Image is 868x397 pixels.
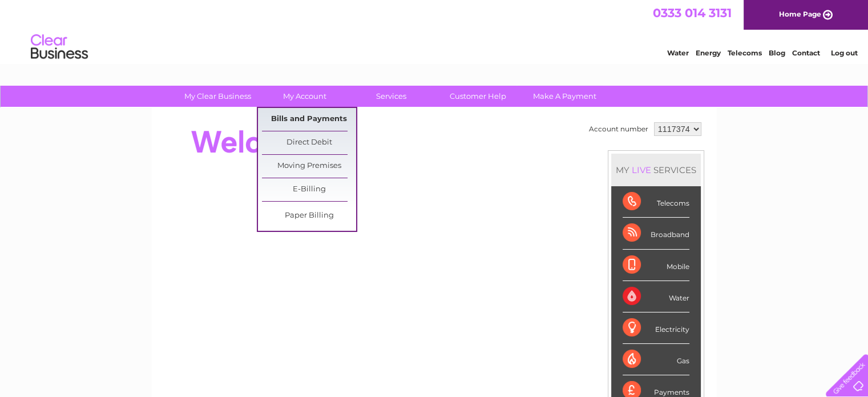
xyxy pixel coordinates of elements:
a: Log out [830,49,857,57]
div: Broadband [623,218,689,249]
a: Services [344,86,438,107]
a: Water [667,49,689,57]
img: logo.png [30,30,88,65]
a: Energy [696,49,721,57]
a: Make A Payment [518,86,612,107]
div: LIVE [629,165,653,175]
a: My Clear Business [171,86,265,107]
a: Blog [769,49,785,57]
div: Clear Business is a trading name of Verastar Limited (registered in [GEOGRAPHIC_DATA] No. 3667643... [165,6,704,55]
a: Customer Help [431,86,525,107]
div: Telecoms [623,186,689,218]
a: Direct Debit [262,131,356,154]
div: Water [623,281,689,312]
a: My Account [257,86,352,107]
a: Telecoms [728,49,762,57]
div: Mobile [623,250,689,281]
div: MY SERVICES [611,154,701,186]
a: E-Billing [262,178,356,201]
div: Electricity [623,312,689,344]
td: Account number [586,119,651,139]
a: Bills and Payments [262,108,356,131]
a: 0333 014 3131 [653,6,732,20]
a: Paper Billing [262,204,356,227]
a: Moving Premises [262,155,356,178]
div: Gas [623,344,689,375]
a: Contact [792,49,820,57]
